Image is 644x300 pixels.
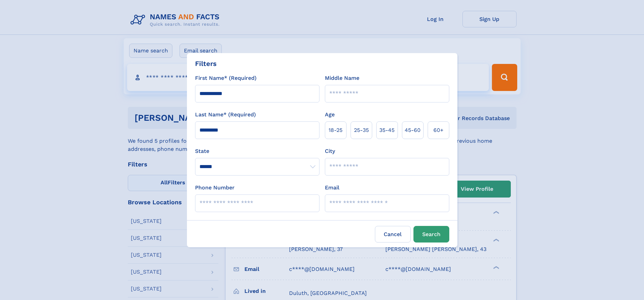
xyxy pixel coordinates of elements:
[354,126,369,134] span: 25‑35
[325,74,359,82] label: Middle Name
[413,226,449,243] button: Search
[195,184,235,192] label: Phone Number
[433,126,444,134] span: 60+
[329,126,342,134] span: 18‑25
[325,147,335,155] label: City
[195,111,256,119] label: Last Name* (Required)
[325,184,339,192] label: Email
[195,59,217,69] div: Filters
[375,226,411,243] label: Cancel
[195,74,257,82] label: First Name* (Required)
[325,111,335,119] label: Age
[195,147,319,155] label: State
[379,126,395,134] span: 35‑45
[405,126,421,134] span: 45‑60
